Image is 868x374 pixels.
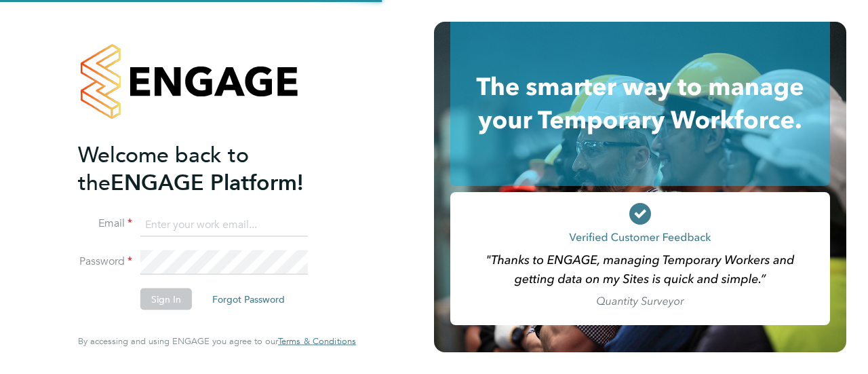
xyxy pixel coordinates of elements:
span: By accessing and using ENGAGE you agree to our [78,335,356,347]
span: Welcome back to the [78,141,249,195]
button: Forgot Password [201,288,296,310]
input: Enter your work email... [140,212,308,237]
label: Email [78,217,132,231]
h2: ENGAGE Platform! [78,141,342,196]
span: Terms & Conditions [278,335,356,347]
label: Password [78,255,132,269]
button: Sign In [140,288,192,310]
a: Terms & Conditions [278,336,356,347]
